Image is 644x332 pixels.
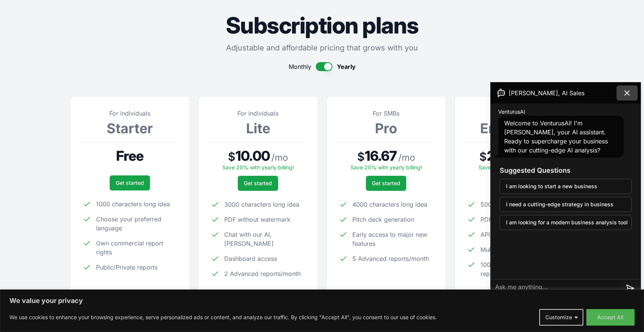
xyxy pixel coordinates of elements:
p: For individuals [211,109,306,118]
span: 3000 characters long idea [224,200,299,209]
span: Yearly [337,62,356,71]
span: Welcome to VenturusAI! I'm [PERSON_NAME], your AI assistant. Ready to supercharge your business w... [504,119,608,154]
span: 5 Advanced reports/month [352,254,429,263]
span: 5000 characters long idea [480,200,555,209]
span: Save 20% with yearly billing! [350,164,422,171]
span: Choose your preferred language [96,215,177,233]
span: 4000 characters long idea [352,200,427,209]
span: VenturusAI [498,108,525,116]
span: 2 Advanced reports/month [224,269,301,278]
span: Pitch deck generation [352,215,414,224]
h1: Subscription plans [70,14,574,37]
button: I am looking for a modern business analysis tool [500,215,632,230]
span: $ [479,150,487,163]
span: Save 20% with yearly billing! [479,164,550,171]
span: PDF with custom watermark [480,215,560,224]
h3: Lite [211,121,306,136]
button: Customize [539,309,583,326]
h3: Pro [339,121,434,136]
p: For enterprise [467,109,562,118]
span: $ [228,150,236,163]
span: 249.99 [487,148,531,163]
span: $ [357,150,365,163]
span: 16.67 [365,148,397,163]
span: Own commercial report rights [96,239,177,257]
span: Free [116,148,144,163]
p: We value your privacy [9,296,635,305]
p: We use cookies to enhance your browsing experience, serve personalized ads or content, and analyz... [9,313,437,322]
span: PDF without watermark [224,215,291,224]
span: Public/Private reports [96,263,158,272]
span: Multiple users access [480,245,541,254]
a: Get started [110,175,150,190]
span: Monthly [289,62,311,71]
span: Early access to major new features [352,230,434,248]
span: [PERSON_NAME], AI Sales [509,88,584,97]
span: Dashboard access [224,254,277,263]
span: / mo [398,152,415,164]
button: I am looking to start a new business [500,179,632,194]
a: Get started [238,176,278,191]
span: 1000 characters long idea [96,200,170,209]
h3: Suggested Questions [500,165,632,176]
span: API access [480,230,511,239]
span: Save 20% with yearly billing! [222,164,294,171]
span: 100 Advanced reports/month [480,260,562,278]
span: Chat with our AI, [PERSON_NAME] [224,230,306,248]
h3: Starter [83,121,177,136]
span: 10.00 [236,148,270,163]
p: For SMBs [339,109,434,118]
a: Get started [366,176,406,191]
button: Accept All [586,309,635,326]
p: For individuals [83,109,177,118]
button: I need a cutting-edge strategy in business [500,197,632,212]
p: Adjustable and affordable pricing that grows with you [70,43,574,53]
h3: Enterprise [467,121,562,136]
span: / mo [271,152,288,164]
